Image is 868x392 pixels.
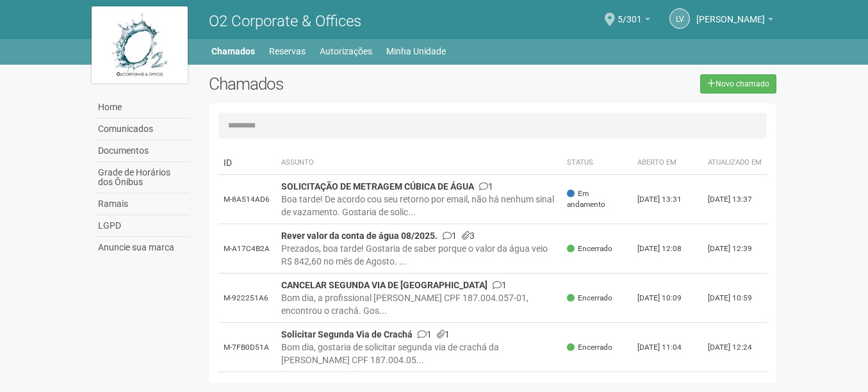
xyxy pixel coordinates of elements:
[618,16,650,26] a: 5/301
[209,74,434,94] h2: Chamados
[567,293,612,304] span: Encerrado
[696,2,765,24] span: Luis Vasconcelos Porto Fernandes
[669,8,690,29] a: LV
[703,323,767,372] td: [DATE] 12:24
[95,215,190,237] a: LGPD
[218,274,276,323] td: M-922251A6
[437,329,450,339] span: 1
[632,323,703,372] td: [DATE] 11:04
[632,274,703,323] td: [DATE] 10:09
[703,274,767,323] td: [DATE] 10:59
[269,42,306,60] a: Reservas
[386,42,446,60] a: Minha Unidade
[281,193,557,218] div: Boa tarde! De acordo cou seu retorno por email, não há nenhum sinal de vazamento. Gostaria de sol...
[567,342,612,353] span: Encerrado
[632,224,703,274] td: [DATE] 12:08
[95,193,190,215] a: Ramais
[281,181,474,192] strong: SOLICITAÇÃO DE METRAGEM CÚBICA DE ÁGUA
[493,280,507,290] span: 1
[218,323,276,372] td: M-7FB0D51A
[696,16,773,26] a: [PERSON_NAME]
[281,329,413,339] strong: Solicitar Segunda Via de Crachá
[632,175,703,224] td: [DATE] 13:31
[632,151,703,175] th: Aberto em
[276,151,562,175] th: Assunto
[281,341,557,366] div: Bom dia, gostaria de solicitar segunda via de crachá da [PERSON_NAME] CPF 187.004.05...
[567,188,627,210] span: Em andamento
[95,140,190,162] a: Documentos
[443,231,457,241] span: 1
[281,231,438,241] strong: Rever valor da conta de água 08/2025.
[218,224,276,274] td: M-A17C4B2A
[95,162,190,193] a: Grade de Horários dos Ônibus
[281,280,487,290] strong: CANCELAR SEGUNDA VIA DE [GEOGRAPHIC_DATA]
[703,151,767,175] th: Atualizado em
[703,224,767,274] td: [DATE] 12:39
[95,97,190,118] a: Home
[700,74,776,94] a: Novo chamado
[92,6,188,83] img: logo.jpg
[211,42,255,60] a: Chamados
[218,175,276,224] td: M-8A514AD6
[462,231,475,241] span: 3
[479,181,493,192] span: 1
[209,12,361,30] span: O2 Corporate & Offices
[281,291,557,317] div: Bom dia, a profissional [PERSON_NAME] CPF 187.004.057-01, encontrou o crachá. Gos...
[95,237,190,258] a: Anuncie sua marca
[562,151,632,175] th: Status
[218,151,276,175] td: ID
[320,42,372,60] a: Autorizações
[703,175,767,224] td: [DATE] 13:37
[281,242,557,268] div: Prezados, boa tarde! Gostaria de saber porque o valor da água veio R$ 842,60 no mês de Agosto. ...
[567,243,612,254] span: Encerrado
[618,2,642,24] span: 5/301
[418,329,432,339] span: 1
[95,118,190,140] a: Comunicados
